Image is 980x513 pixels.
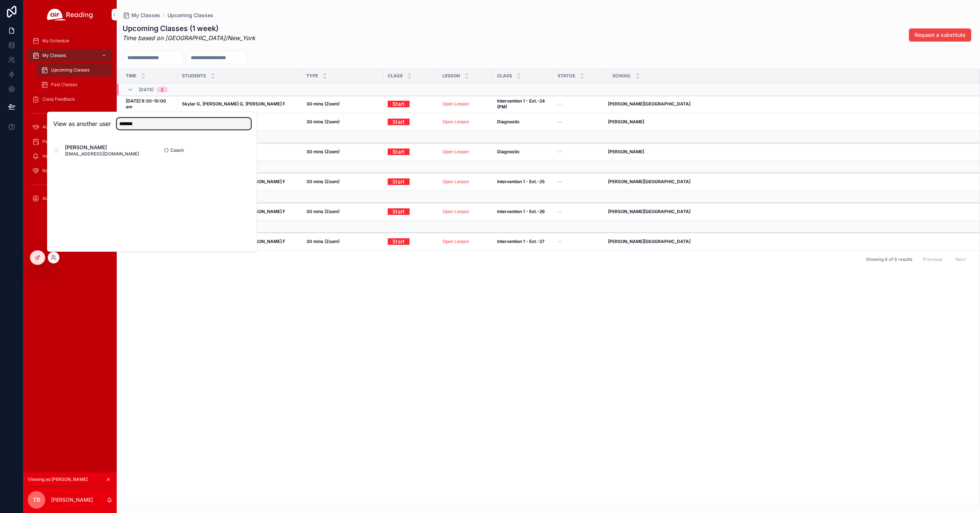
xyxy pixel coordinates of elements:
span: Coach [170,147,184,153]
a: Account [28,192,112,205]
img: App logo [47,9,93,20]
span: -- [558,179,562,185]
a: Start [388,208,434,215]
a: Intervention 1 - Ext.-26 [497,209,549,215]
a: [PERSON_NAME] [608,149,971,155]
a: [PERSON_NAME][GEOGRAPHIC_DATA] [608,101,971,107]
a: Start [388,101,434,107]
a: Payments [28,135,112,148]
span: Request a substitute [915,31,965,39]
span: Upcoming Classes [51,67,89,73]
span: Past Classes [51,82,77,88]
em: Time based on [GEOGRAPHIC_DATA]/New_York [123,34,255,42]
strong: [PERSON_NAME] [608,149,644,154]
a: [PERSON_NAME][GEOGRAPHIC_DATA] [608,209,971,215]
a: Open Lesson [442,209,469,214]
a: 30 mins (Zoom) [306,179,379,185]
a: [DATE] 9:30-10:00 am [126,98,173,110]
a: Start [388,116,410,127]
a: My Schedule [28,34,112,47]
strong: [PERSON_NAME] [608,119,644,124]
span: -- [558,239,562,244]
a: 30 mins (Zoom) [306,149,379,155]
span: Account [42,196,59,201]
a: Start [388,178,434,185]
a: [PERSON_NAME][GEOGRAPHIC_DATA] [608,179,971,185]
strong: Diagnostic [497,149,520,154]
span: School [612,73,631,79]
span: -- [558,119,562,125]
a: 30 mins (Zoom) [306,119,379,125]
span: Status [558,73,575,79]
a: -- [558,119,604,125]
h1: Upcoming Classes (1 week) [123,23,255,34]
a: -- [558,179,604,185]
a: Help Center [28,150,112,163]
strong: [PERSON_NAME][GEOGRAPHIC_DATA] [608,209,690,214]
a: Start [388,236,410,247]
a: Open Lesson [442,119,488,125]
a: My Classes [123,12,160,19]
strong: 30 mins (Zoom) [306,179,340,184]
a: Skylar G, [PERSON_NAME] G, [PERSON_NAME] F [182,101,298,107]
a: Open Lesson [442,119,469,124]
strong: 30 mins (Zoom) [306,209,340,214]
a: Diagnostic [497,119,549,125]
a: 30 mins (Zoom) [306,101,379,107]
a: Start [388,119,434,125]
span: Viewing as [PERSON_NAME] [28,477,88,482]
a: Academy [28,120,112,134]
a: Start [388,148,434,155]
span: My Schedule [42,38,69,44]
a: Open Lesson [442,101,469,107]
span: Time [126,73,136,79]
a: Upcoming Classes [167,12,213,19]
p: [PERSON_NAME] [51,496,93,504]
strong: Skylar G, [PERSON_NAME] G, [PERSON_NAME] F [182,101,285,107]
a: Open Lesson [442,179,488,185]
a: [PERSON_NAME][GEOGRAPHIC_DATA] [608,239,971,244]
a: -- [558,149,604,155]
strong: 30 mins (Zoom) [306,101,340,107]
a: Start [388,176,410,187]
a: Start [388,238,434,245]
a: -- [558,101,604,107]
span: -- [558,101,562,107]
a: My Classes [28,49,112,62]
a: -- [558,239,604,244]
span: Showing 6 of 6 results [866,256,912,262]
span: My Classes [131,12,160,19]
div: scrollable content [23,29,117,215]
strong: [DATE] 9:30-10:00 am [126,98,167,109]
a: Intervention 1 - Ext.-25 [497,179,549,185]
a: Open Lesson [442,149,469,154]
a: Open Lesson [442,239,469,244]
a: 30 mins (Zoom) [306,239,379,244]
a: Start [388,206,410,217]
strong: 30 mins (Zoom) [306,149,340,154]
strong: 30 mins (Zoom) [306,119,340,124]
span: Help Center [42,153,67,159]
a: Diagnostic [497,149,549,155]
strong: [PERSON_NAME][GEOGRAPHIC_DATA] [608,179,690,184]
div: 2 [161,87,163,93]
span: Class [388,73,403,79]
a: 30 mins (Zoom) [306,209,379,215]
a: Open Lesson [442,101,488,107]
span: My Classes [42,53,66,58]
a: Start [388,98,410,109]
span: Payments [42,139,63,144]
strong: Intervention 1 - Ext.-24 (PM) [497,98,546,109]
strong: Intervention 1 - Ext.-25 [497,179,545,184]
a: Class Feedback [28,93,112,106]
span: [PERSON_NAME] [65,144,139,151]
strong: Intervention 1 - Ext.-26 [497,209,545,214]
span: Lesson [442,73,460,79]
span: -- [558,209,562,215]
span: [DATE] [139,87,154,93]
a: Request Substitutes [28,164,112,177]
strong: Diagnostic [497,119,520,124]
a: Past Classes [36,78,112,91]
span: [EMAIL_ADDRESS][DOMAIN_NAME] [65,151,139,157]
